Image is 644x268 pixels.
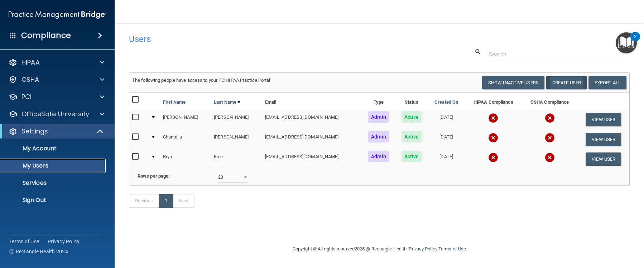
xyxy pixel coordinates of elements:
[129,34,417,44] h4: Users
[159,194,173,208] a: 1
[9,8,106,22] img: PMB logo
[211,149,262,169] td: Rice
[138,173,170,179] b: Rows per page:
[395,93,428,110] th: Status
[482,76,544,89] button: Show Inactive Users
[21,127,48,136] p: Settings
[9,127,104,136] a: Settings
[546,76,587,89] button: Create User
[428,130,465,149] td: [DATE]
[634,37,636,46] div: 2
[9,75,104,84] a: OSHA
[48,238,80,245] a: Privacy Policy
[522,93,577,110] th: OSHA Compliance
[5,162,102,169] p: My Users
[438,246,466,251] a: Terms of Use
[5,179,102,187] p: Services
[160,149,211,169] td: Bryn
[9,58,104,67] a: HIPAA
[586,133,621,146] button: View User
[21,75,39,84] p: OSHA
[489,48,624,61] input: Search
[362,93,395,110] th: Type
[160,130,211,149] td: Chantella
[262,149,362,169] td: [EMAIL_ADDRESS][DOMAIN_NAME]
[368,131,389,142] span: Admin
[173,194,194,208] a: Next
[9,248,68,255] span: Ⓒ Rectangle Health 2024
[262,110,362,130] td: [EMAIL_ADDRESS][DOMAIN_NAME]
[402,151,422,162] span: Active
[434,98,458,107] a: Created On
[9,110,104,118] a: OfficeSafe University
[21,30,71,41] h4: Compliance
[21,110,89,118] p: OfficeSafe University
[545,133,555,143] img: cross.ca9f0e7f.svg
[163,98,186,107] a: First Name
[5,197,102,204] p: Sign Out
[586,152,621,166] button: View User
[545,113,555,123] img: cross.ca9f0e7f.svg
[211,110,262,130] td: [PERSON_NAME]
[21,93,32,101] p: PCI
[488,113,498,123] img: cross.ca9f0e7f.svg
[9,93,104,101] a: PCI
[21,58,40,67] p: HIPAA
[488,133,498,143] img: cross.ca9f0e7f.svg
[545,152,555,163] img: cross.ca9f0e7f.svg
[214,98,240,107] a: Last Name
[9,238,39,245] a: Terms of Use
[211,130,262,149] td: [PERSON_NAME]
[249,238,510,260] div: Copyright © All rights reserved 2025 @ Rectangle Health | |
[262,93,362,110] th: Email
[262,130,362,149] td: [EMAIL_ADDRESS][DOMAIN_NAME]
[428,149,465,169] td: [DATE]
[129,194,159,208] a: Previous
[368,111,389,123] span: Admin
[520,217,635,246] iframe: Drift Widget Chat Controller
[428,110,465,130] td: [DATE]
[402,111,422,123] span: Active
[586,113,621,126] button: View User
[588,76,626,89] a: Export All
[368,151,389,162] span: Admin
[465,93,522,110] th: HIPAA Compliance
[160,110,211,130] td: [PERSON_NAME]
[616,32,637,53] button: Open Resource Center, 2 new notifications
[488,152,498,163] img: cross.ca9f0e7f.svg
[132,77,270,83] span: The following people have access to your PCIHIPAA Practice Portal
[409,246,437,251] a: Privacy Policy
[402,131,422,142] span: Active
[5,145,102,152] p: My Account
